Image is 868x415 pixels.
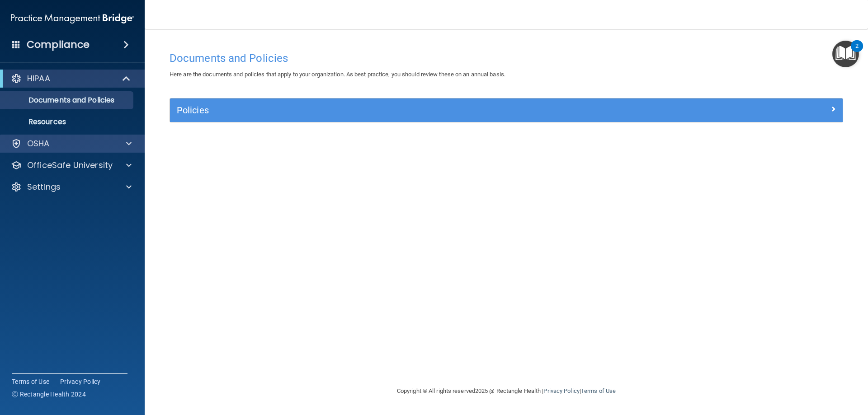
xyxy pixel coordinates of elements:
h4: Compliance [27,38,90,51]
a: HIPAA [11,73,131,84]
p: OfficeSafe University [27,160,113,171]
span: Here are the documents and policies that apply to your organization. As best practice, you should... [170,71,505,78]
p: Documents and Policies [6,96,129,105]
a: Terms of Use [581,387,616,394]
p: OSHA [27,138,50,149]
a: Settings [11,182,132,192]
img: PMB logo [11,9,134,28]
p: Resources [6,117,129,126]
a: Privacy Policy [543,387,579,394]
button: Open Resource Center, 2 new notifications [832,41,859,67]
div: Copyright © All rights reserved 2025 @ Rectangle Health | | [341,377,671,406]
h5: Policies [177,105,668,115]
a: OfficeSafe University [11,160,132,171]
a: OSHA [11,138,132,149]
p: HIPAA [27,73,50,84]
p: Settings [27,182,61,192]
a: Policies [177,103,836,117]
a: Terms of Use [12,377,49,386]
span: Ⓒ Rectangle Health 2024 [12,390,86,399]
a: Privacy Policy [60,377,101,386]
div: 2 [855,46,859,58]
h4: Documents and Policies [170,52,843,64]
